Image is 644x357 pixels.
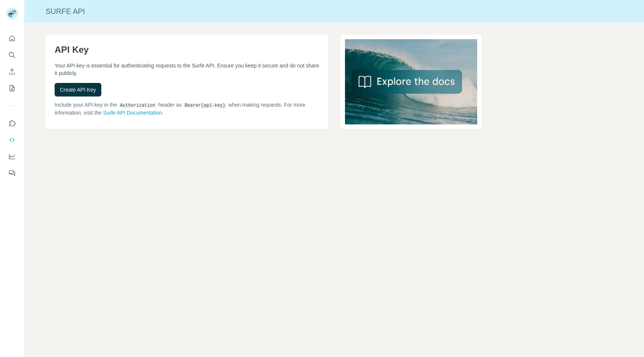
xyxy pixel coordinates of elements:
code: Bearer {api-key} [183,103,227,108]
button: Quick start [6,32,18,45]
h1: API Key [55,44,319,56]
button: Use Surfe on LinkedIn [6,116,18,130]
span: Create API Key [60,86,96,93]
p: Your API key is essential for authenticating requests to the Surfe API. Ensure you keep it secure... [55,62,319,77]
button: Enrich CSV [6,65,18,78]
button: My lists [6,81,18,95]
button: Search [6,48,18,62]
button: Feedback [6,166,18,180]
p: Include your API key in the header as when making requests. For more information, visit the . [55,101,319,116]
a: Surfe API Documentation [103,110,162,116]
div: Surfe API [24,6,644,17]
button: Create API Key [55,83,101,97]
code: Authorization [119,103,157,108]
button: Use Surfe API [6,133,18,147]
button: Dashboard [6,150,18,163]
